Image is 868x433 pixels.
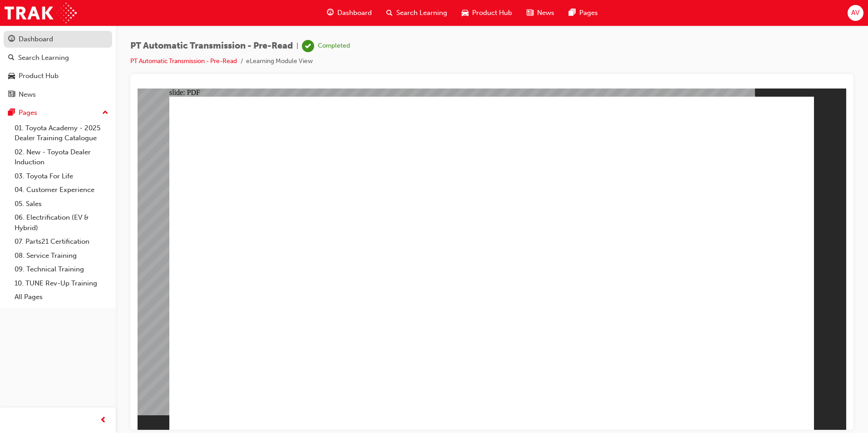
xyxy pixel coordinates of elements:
img: Trak [5,3,77,23]
span: news-icon [8,91,15,99]
span: News [537,8,554,18]
span: Dashboard [337,8,372,18]
a: 10. TUNE Rev-Up Training [11,276,112,290]
div: Dashboard [19,34,53,44]
a: 01. Toyota Academy - 2025 Dealer Training Catalogue [11,121,112,145]
span: news-icon [527,7,533,19]
a: guage-iconDashboard [320,4,379,22]
a: All Pages [11,290,112,304]
li: eLearning Module View [246,56,313,67]
div: Search Learning [18,53,69,63]
span: Product Hub [472,8,512,18]
span: pages-icon [569,7,576,19]
span: search-icon [386,7,393,19]
a: 06. Electrification (EV & Hybrid) [11,211,112,235]
span: Search Learning [396,8,447,18]
a: News [4,86,112,103]
span: prev-icon [100,415,107,426]
a: 05. Sales [11,197,112,211]
a: 03. Toyota For Life [11,169,112,183]
span: car-icon [462,7,469,19]
div: News [19,89,36,100]
span: car-icon [8,72,15,80]
a: 07. Parts21 Certification [11,235,112,249]
a: news-iconNews [519,4,562,22]
a: search-iconSearch Learning [379,4,454,22]
a: 02. New - Toyota Dealer Induction [11,145,112,169]
a: Search Learning [4,49,112,66]
a: Product Hub [4,68,112,84]
div: Completed [318,42,350,50]
a: PT Automatic Transmission - Pre-Read [130,57,237,65]
span: PT Automatic Transmission - Pre-Read [130,41,293,51]
a: 08. Service Training [11,249,112,263]
button: DashboardSearch LearningProduct HubNews [4,29,112,104]
span: up-icon [102,107,108,119]
div: Product Hub [19,71,59,81]
button: Pages [4,104,112,121]
a: 09. Technical Training [11,262,112,276]
a: pages-iconPages [562,4,605,22]
span: AV [851,8,859,18]
span: guage-icon [327,7,334,19]
a: Dashboard [4,31,112,48]
span: Pages [579,8,598,18]
a: car-iconProduct Hub [454,4,519,22]
span: | [296,41,298,51]
a: 04. Customer Experience [11,183,112,197]
span: guage-icon [8,35,15,44]
span: search-icon [8,54,15,62]
span: learningRecordVerb_COMPLETE-icon [302,40,314,52]
span: pages-icon [8,109,15,117]
div: Pages [19,108,37,118]
button: AV [848,5,863,21]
